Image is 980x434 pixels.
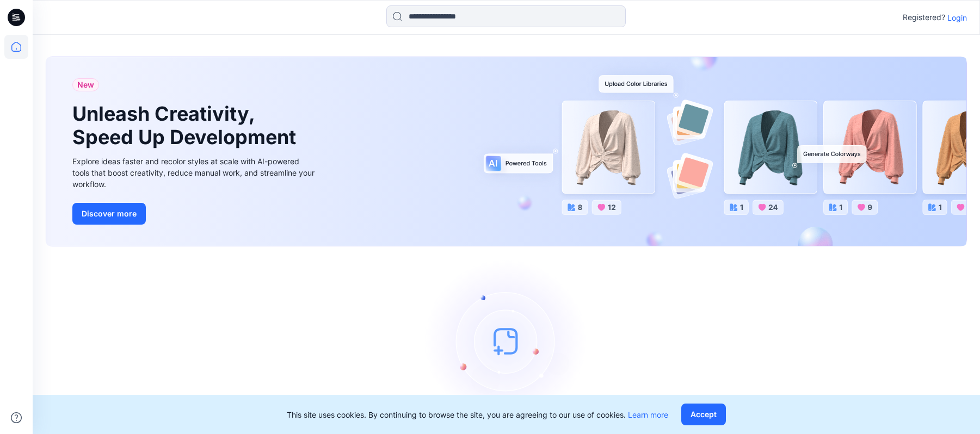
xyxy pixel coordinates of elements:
span: New [77,78,94,91]
div: Explore ideas faster and recolor styles at scale with AI-powered tools that boost creativity, red... [72,156,317,190]
p: Login [947,12,967,23]
button: Accept [681,404,726,425]
button: Discover more [72,203,146,225]
p: Registered? [903,11,945,24]
p: This site uses cookies. By continuing to browse the site, you are agreeing to our use of cookies. [287,409,668,420]
h1: Unleash Creativity, Speed Up Development [72,102,301,149]
img: empty-state-image.svg [425,259,588,423]
a: Learn more [628,410,668,419]
a: Discover more [72,203,317,225]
